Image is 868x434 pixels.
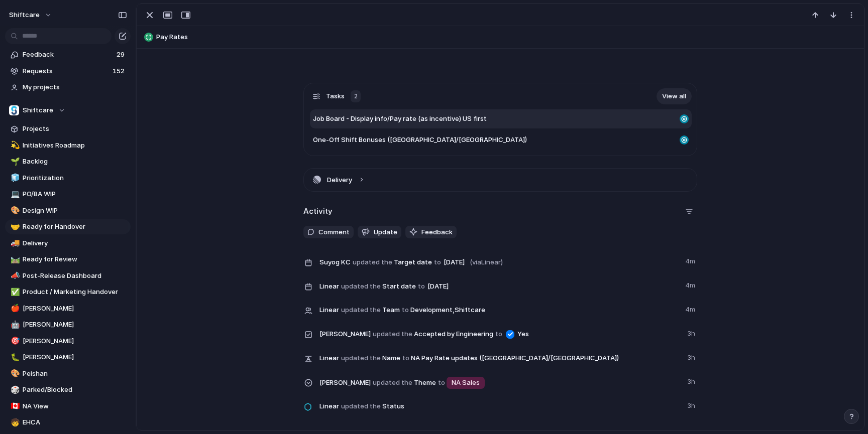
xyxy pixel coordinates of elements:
[23,222,127,232] span: Ready for Handover
[685,278,697,291] span: 4m
[687,399,697,411] span: 3h
[319,305,339,315] span: Linear
[5,236,131,251] div: 🚚Delivery
[5,171,131,186] div: 🧊Prioritization
[441,256,468,268] span: [DATE]
[5,187,131,202] a: 💻PO/BA WIP
[517,329,529,339] span: Yes
[351,90,361,102] div: 2
[5,252,131,267] div: 🛤️Ready for Review
[9,254,19,264] button: 🛤️
[374,227,397,237] span: Update
[5,301,131,316] a: 🍎[PERSON_NAME]
[313,135,527,145] span: One-Off Shift Bonuses ([GEOGRAPHIC_DATA]/[GEOGRAPHIC_DATA])
[9,222,19,232] button: 🤝
[341,401,381,411] span: updated the
[23,385,127,395] span: Parked/Blocked
[319,257,351,267] span: Suyog KC
[11,335,18,347] div: 🎯
[11,352,18,363] div: 🐛
[304,169,697,191] button: Delivery
[23,140,127,151] span: Initiatives Roadmap
[318,227,350,237] span: Comment
[9,271,19,281] button: 📣
[11,237,18,249] div: 🚚
[326,91,345,101] span: Tasks
[5,415,131,430] a: 🧒EHCA
[5,399,131,414] a: 🇨🇦NA View
[358,226,401,239] button: Update
[23,124,127,134] span: Projects
[11,254,18,265] div: 🛤️
[319,254,679,269] span: Target date
[319,329,371,339] span: [PERSON_NAME]
[319,399,681,413] span: Status
[353,257,392,267] span: updated the
[9,320,19,330] button: 🤖
[9,189,19,199] button: 💻
[5,268,131,283] a: 📣Post-Release Dashboard
[5,64,131,79] a: Requests152
[5,154,131,169] div: 🌱Backlog
[11,303,18,314] div: 🍎
[11,270,18,281] div: 📣
[5,350,131,365] a: 🐛[PERSON_NAME]
[113,66,127,76] span: 152
[319,378,371,388] span: [PERSON_NAME]
[23,173,127,183] span: Prioritization
[23,189,127,199] span: PO/BA WIP
[410,305,485,315] span: Development , Shiftcare
[23,66,110,76] span: Requests
[319,327,681,341] span: Accepted by Engineering
[319,353,339,363] span: Linear
[23,352,127,362] span: [PERSON_NAME]
[5,382,131,397] div: 🎲Parked/Blocked
[452,378,480,388] span: NA Sales
[23,105,53,115] span: Shiftcare
[9,157,19,167] button: 🌱
[5,366,131,381] a: 🎨Peishan
[9,287,19,297] button: ✅
[9,206,19,216] button: 🎨
[5,7,57,23] button: shiftcare
[5,284,131,300] a: ✅Product / Marketing Handover
[23,304,127,314] span: [PERSON_NAME]
[9,385,19,395] button: 🎲
[23,254,127,264] span: Ready for Review
[11,319,18,331] div: 🤖
[9,352,19,362] button: 🐛
[5,138,131,153] a: 💫Initiatives Roadmap
[141,29,859,45] button: Pay Rates
[11,384,18,396] div: 🎲
[117,50,127,60] span: 29
[23,271,127,281] span: Post-Release Dashboard
[313,114,487,124] span: Job Board - Display info/Pay rate (as incentive) US first
[687,351,697,363] span: 3h
[5,47,131,62] a: Feedback29
[23,157,127,167] span: Backlog
[421,227,453,237] span: Feedback
[5,317,131,332] a: 🤖[PERSON_NAME]
[11,156,18,168] div: 🌱
[9,173,19,183] button: 🧊
[402,353,409,363] span: to
[11,417,18,428] div: 🧒
[319,375,681,390] span: Theme
[303,226,354,239] button: Comment
[5,219,131,234] a: 🤝Ready for Handover
[341,281,381,292] span: updated the
[9,10,40,20] span: shiftcare
[23,417,127,427] span: EHCA
[23,320,127,330] span: [PERSON_NAME]
[685,254,697,266] span: 4m
[685,303,697,315] span: 4m
[23,336,127,346] span: [PERSON_NAME]
[373,378,412,388] span: updated the
[402,305,409,315] span: to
